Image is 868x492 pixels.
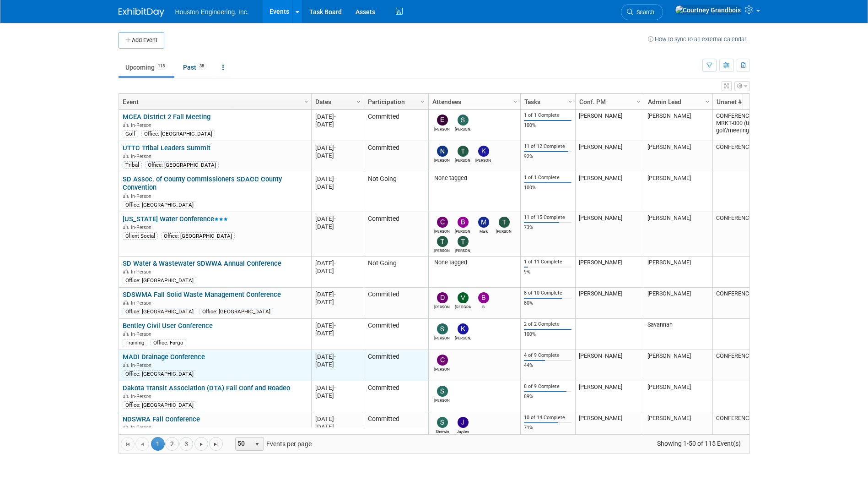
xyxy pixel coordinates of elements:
[621,4,663,20] a: Search
[131,331,154,337] span: In-Person
[223,437,321,451] span: Events per page
[315,144,360,152] div: [DATE]
[437,386,448,397] img: Sam Trebilcock
[704,98,711,105] span: Column Settings
[437,355,448,366] img: Chris Otterness
[675,5,741,15] img: Courtney Grandbois
[124,441,131,448] span: Go to the first page
[575,212,644,257] td: [PERSON_NAME]
[119,8,164,17] img: ExhibitDay
[644,319,712,350] td: Savannah
[301,94,311,108] a: Column Settings
[131,394,154,399] span: In-Person
[364,172,428,212] td: Not Going
[315,152,360,159] div: [DATE]
[151,339,186,346] div: Office: Fargo
[712,110,781,141] td: CONFERENCE-0004-MRKT-000 (use golf/meeting phase)
[334,384,336,391] span: -
[524,153,571,160] div: 92%
[712,288,781,319] td: CONFERENCE-0033
[123,394,129,398] img: In-Person Event
[437,292,448,303] img: Dennis McAlpine
[432,94,514,109] a: Attendees
[455,126,471,131] div: Steve Strack
[123,370,196,377] div: Office: [GEOGRAPHIC_DATA]
[123,277,196,284] div: Office: [GEOGRAPHIC_DATA]
[712,212,781,257] td: CONFERENCE-0010
[131,224,154,230] span: In-Person
[315,329,360,337] div: [DATE]
[575,381,644,412] td: [PERSON_NAME]
[315,267,360,275] div: [DATE]
[644,141,712,172] td: [PERSON_NAME]
[437,417,448,428] img: Sherwin Wanner
[455,228,471,234] div: Bret Zimmerman
[455,157,471,163] div: Tyson Jeannotte
[334,322,336,329] span: -
[131,300,154,306] span: In-Person
[315,361,360,368] div: [DATE]
[315,423,360,431] div: [DATE]
[575,141,644,172] td: [PERSON_NAME]
[334,415,336,422] span: -
[458,417,469,428] img: Jayden Pegors
[434,334,450,340] div: Stan Hanson
[478,292,489,303] img: B Peschong
[315,298,360,306] div: [DATE]
[434,366,450,372] div: Chris Otterness
[123,415,200,423] a: NDSWRA Fall Conference
[123,339,147,346] div: Training
[334,353,336,360] span: -
[648,36,750,43] a: How to sync to an external calendar...
[437,236,448,247] img: Taylor Bunton
[475,157,491,163] div: Kevin Martin
[575,257,644,288] td: [PERSON_NAME]
[434,126,450,131] div: erik hove
[315,183,360,191] div: [DATE]
[458,292,469,303] img: Vienne Guncheon
[315,120,360,128] div: [DATE]
[123,193,129,198] img: In-Person Event
[575,412,644,443] td: [PERSON_NAME]
[644,172,712,212] td: [PERSON_NAME]
[194,437,208,451] a: Go to the next page
[123,322,213,330] a: Bentley Civil User Conference
[434,157,450,163] div: Neil Ausstin
[524,224,571,231] div: 73%
[478,217,489,228] img: Mark Jacobs
[176,59,214,76] a: Past38
[131,269,154,275] span: In-Person
[458,146,469,157] img: Tyson Jeannotte
[648,94,706,109] a: Admin Lead
[123,269,129,273] img: In-Person Event
[458,115,469,126] img: Steve Strack
[123,384,290,392] a: Dakota Transit Association (DTA) Fall Conf and Roadeo
[524,112,571,119] div: 1 of 1 Complete
[123,232,158,240] div: Client Social
[123,94,305,109] a: Event
[315,384,360,392] div: [DATE]
[524,143,571,150] div: 11 of 12 Complete
[644,381,712,412] td: [PERSON_NAME]
[712,350,781,381] td: CONFERENCE-0022
[355,98,362,105] span: Column Settings
[131,362,154,368] span: In-Person
[315,259,360,267] div: [DATE]
[717,94,775,109] a: Unanet # (if applicable)
[633,9,654,16] span: Search
[123,353,205,361] a: MADI Drainage Conference
[635,98,642,105] span: Column Settings
[123,362,129,367] img: In-Person Event
[123,290,281,299] a: SDSWMA Fall Solid Waste Management Conference
[123,259,281,268] a: SD Water & Wastewater SDWWA Annual Conference
[434,247,450,253] div: Taylor Bunton
[478,146,489,157] img: Kevin Martin
[364,412,428,443] td: Committed
[364,319,428,350] td: Committed
[139,441,146,448] span: Go to the previous page
[123,224,129,229] img: In-Person Event
[123,215,228,223] a: [US_STATE] Water Conference
[455,334,471,340] div: Kevin Cochran
[575,350,644,381] td: [PERSON_NAME]
[437,323,448,334] img: Stan Hanson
